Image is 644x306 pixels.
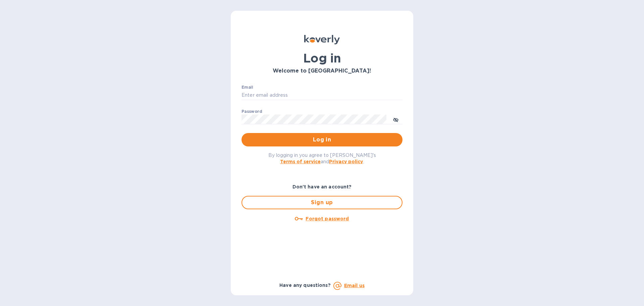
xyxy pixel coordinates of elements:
[247,136,397,144] span: Log in
[304,35,340,44] img: Koverly
[389,113,402,126] button: toggle password visibility
[280,159,321,164] a: Terms of service
[306,216,349,221] u: Forgot password
[241,196,402,209] button: Sign up
[268,152,376,164] span: By logging in you agree to [PERSON_NAME]'s and .
[292,184,352,189] b: Don't have an account?
[241,133,402,146] button: Log in
[241,85,253,89] label: Email
[248,199,396,207] span: Sign up
[241,90,402,100] input: Enter email address
[344,283,365,288] a: Email us
[241,110,262,114] label: Password
[241,51,402,65] h1: Log in
[279,282,331,288] b: Have any questions?
[241,68,402,74] h3: Welcome to [GEOGRAPHIC_DATA]!
[329,159,363,164] a: Privacy policy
